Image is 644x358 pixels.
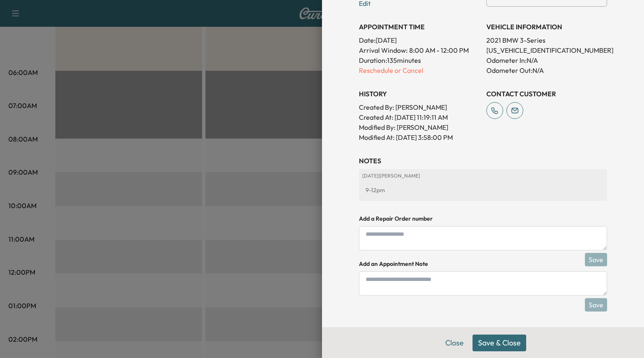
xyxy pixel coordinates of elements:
p: Reschedule or Cancel [359,65,480,75]
h3: VEHICLE INFORMATION [486,22,607,32]
h4: Add a Repair Order number [359,214,607,223]
div: 9-12pm [362,183,604,198]
p: Odometer In: N/A [486,55,607,65]
h3: APPOINTMENT TIME [359,22,480,32]
p: Duration: 135 minutes [359,55,480,65]
p: Modified At : [DATE] 3:58:00 PM [359,132,480,142]
h3: History [359,89,480,99]
p: Created By : [PERSON_NAME] [359,102,480,112]
span: 8:00 AM - 12:00 PM [409,45,469,55]
h3: NOTES [359,156,607,166]
p: Arrival Window: [359,45,480,55]
h3: CONTACT CUSTOMER [486,89,607,99]
p: 2021 BMW 3-Series [486,35,607,45]
p: Date: [DATE] [359,35,480,45]
p: Odometer Out: N/A [486,65,607,75]
button: Close [440,335,469,351]
button: Save & Close [473,335,526,351]
p: Created At : [DATE] 11:19:11 AM [359,112,480,122]
p: [US_VEHICLE_IDENTIFICATION_NUMBER] [486,45,607,55]
p: Modified By : [PERSON_NAME] [359,122,480,132]
h4: Add an Appointment Note [359,260,607,268]
p: [DATE] | [PERSON_NAME] [362,173,604,179]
